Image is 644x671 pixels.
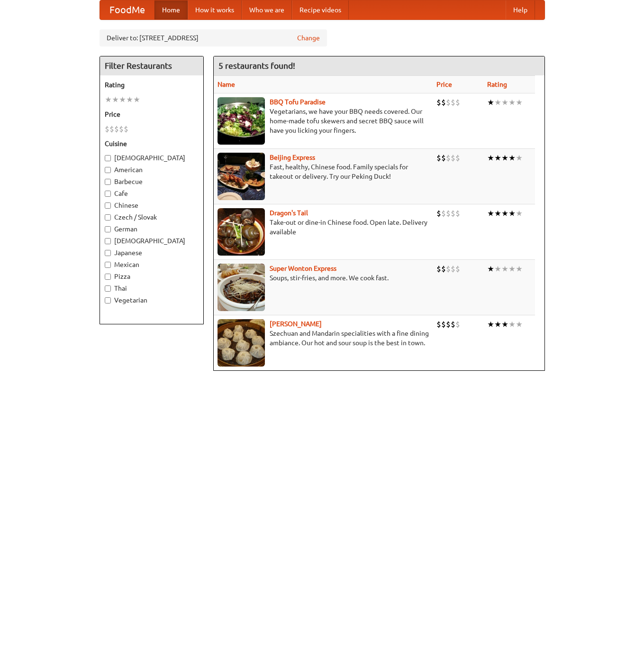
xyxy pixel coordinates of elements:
[446,208,451,219] li: $
[218,61,295,70] ng-pluralize: 5 restaurants found!
[455,319,460,330] li: $
[501,97,508,108] li: ★
[105,167,111,173] input: American
[105,250,111,256] input: Japanese
[218,319,265,367] img: shandong.jpg
[436,81,452,88] a: Price
[494,153,501,163] li: ★
[105,124,109,134] li: $
[105,139,199,148] h5: Cuisine
[516,319,523,330] li: ★
[105,236,199,246] label: [DEMOGRAPHIC_DATA]
[218,81,235,88] a: Name
[105,260,199,269] label: Mexican
[105,284,199,293] label: Thai
[487,97,494,108] li: ★
[506,0,535,19] a: Help
[270,154,315,161] b: Beijing Express
[451,264,455,274] li: $
[446,264,451,274] li: $
[441,208,446,219] li: $
[105,262,111,268] input: Mexican
[436,97,441,108] li: $
[270,98,326,106] a: BBQ Tofu Paradise
[218,162,429,181] p: Fast, healthy, Chinese food. Family specials for takeout or delivery. Try our Peking Duck!
[188,0,242,19] a: How it works
[441,264,446,274] li: $
[441,319,446,330] li: $
[487,319,494,330] li: ★
[105,295,199,305] label: Vegetarian
[487,208,494,219] li: ★
[494,264,501,274] li: ★
[154,0,188,19] a: Home
[105,177,199,186] label: Barbecue
[105,285,111,292] input: Thai
[446,153,451,163] li: $
[516,264,523,274] li: ★
[508,97,516,108] li: ★
[105,191,111,197] input: Cafe
[501,153,508,163] li: ★
[105,94,112,105] li: ★
[218,97,265,145] img: tofuparadise.jpg
[297,33,320,43] a: Change
[105,202,111,209] input: Chinese
[105,214,111,221] input: Czech / Slovak
[270,209,308,217] a: Dragon's Tail
[119,124,124,134] li: $
[292,0,349,19] a: Recipe videos
[218,264,265,311] img: superwonton.jpg
[451,319,455,330] li: $
[501,208,508,219] li: ★
[446,97,451,108] li: $
[105,179,111,185] input: Barbecue
[508,264,516,274] li: ★
[455,208,460,219] li: $
[105,110,199,119] h5: Price
[455,153,460,163] li: $
[436,153,441,163] li: $
[501,319,508,330] li: ★
[218,107,429,135] p: Vegetarians, we have your BBQ needs covered. Our home-made tofu skewers and secret BBQ sauce will...
[516,97,523,108] li: ★
[105,165,199,175] label: American
[105,155,111,161] input: [DEMOGRAPHIC_DATA]
[105,274,111,280] input: Pizza
[516,153,523,163] li: ★
[436,319,441,330] li: $
[218,208,265,256] img: dragon.jpg
[126,94,133,105] li: ★
[218,153,265,200] img: beijing.jpg
[105,297,111,303] input: Vegetarian
[100,29,327,46] div: Deliver to: [STREET_ADDRESS]
[487,81,507,88] a: Rating
[105,189,199,198] label: Cafe
[508,319,516,330] li: ★
[494,97,501,108] li: ★
[436,264,441,274] li: $
[501,264,508,274] li: ★
[516,208,523,219] li: ★
[451,208,455,219] li: $
[218,273,429,283] p: Soups, stir-fries, and more. We cook fast.
[105,224,199,234] label: German
[109,124,114,134] li: $
[133,94,140,105] li: ★
[100,0,154,19] a: FoodMe
[105,248,199,257] label: Japanese
[494,208,501,219] li: ★
[451,153,455,163] li: $
[105,80,199,90] h5: Rating
[508,153,516,163] li: ★
[218,218,429,237] p: Take-out or dine-in Chinese food. Open late. Delivery available
[508,208,516,219] li: ★
[270,320,322,328] a: [PERSON_NAME]
[105,201,199,210] label: Chinese
[105,272,199,281] label: Pizza
[270,265,336,272] a: Super Wonton Express
[487,153,494,163] li: ★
